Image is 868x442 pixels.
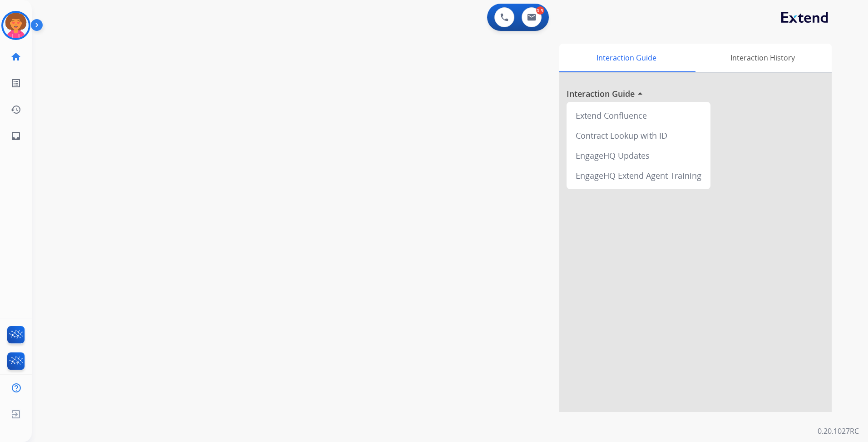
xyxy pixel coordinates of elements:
[10,78,21,89] mat-icon: list_alt
[570,105,707,126] div: Extend Confluence
[570,166,707,186] div: EngageHQ Extend Agent Training
[10,131,21,141] mat-icon: inbox
[10,51,21,62] mat-icon: home
[3,13,29,38] img: avatar
[693,44,832,72] div: Interaction History
[536,6,544,15] div: 0.5
[570,146,707,166] div: EngageHQ Updates
[570,126,707,146] div: Contract Lookup with ID
[10,104,21,115] mat-icon: history
[559,44,693,72] div: Interaction Guide
[818,426,859,437] p: 0.20.1027RC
